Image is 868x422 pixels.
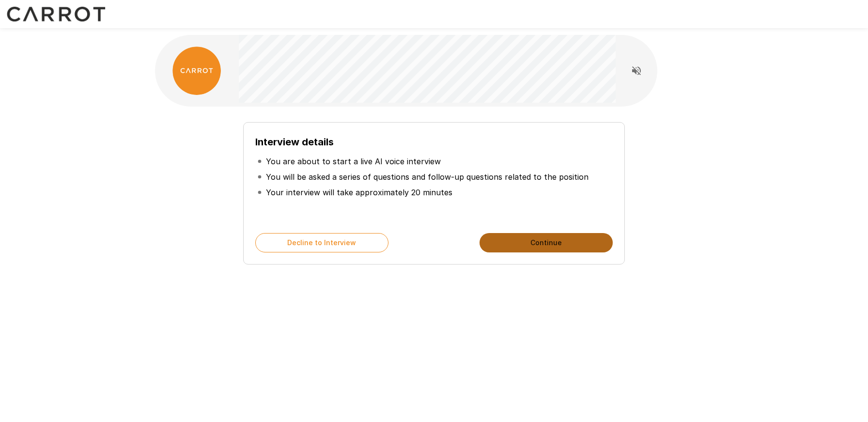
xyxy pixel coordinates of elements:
[266,187,452,198] p: Your interview will take approximately 20 minutes
[172,47,221,95] img: carrot_logo.png
[480,233,613,252] button: Continue
[266,171,589,183] p: You will be asked a series of questions and follow-up questions related to the position
[266,156,441,167] p: You are about to start a live AI voice interview
[627,61,646,80] button: Read questions aloud
[255,233,388,252] button: Decline to Interview
[255,136,334,148] b: Interview details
